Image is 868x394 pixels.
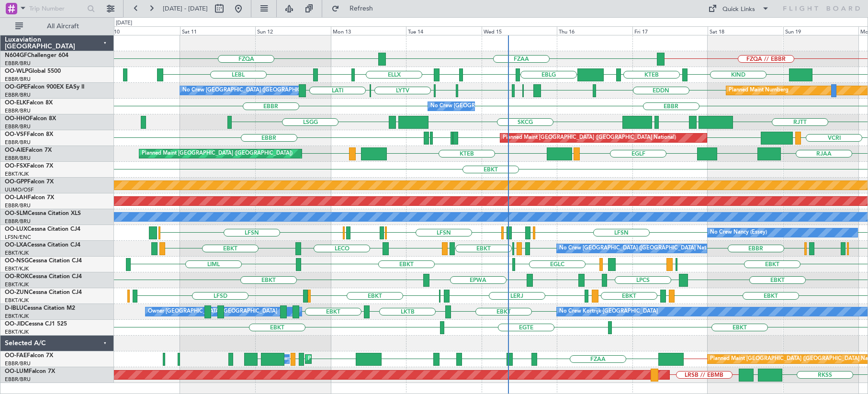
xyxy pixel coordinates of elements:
[5,258,82,264] a: OO-NSGCessna Citation CJ4
[163,4,208,13] span: [DATE] - [DATE]
[5,60,31,67] a: EBBR/BRU
[5,265,29,272] a: EBKT/KJK
[5,281,29,288] a: EBKT/KJK
[5,68,61,74] a: OO-WLPGlobal 5500
[5,139,31,146] a: EBBR/BRU
[5,353,53,359] a: OO-FAEFalcon 7X
[5,68,28,74] span: OO-WLP
[5,226,80,232] a: OO-LUXCessna Citation CJ4
[5,242,27,248] span: OO-LXA
[5,242,80,248] a: OO-LXACessna Citation CJ4
[703,1,774,16] button: Quick Links
[5,234,31,241] a: LFSN/ENC
[331,26,406,35] div: Mon 13
[503,131,676,145] div: Planned Maint [GEOGRAPHIC_DATA] ([GEOGRAPHIC_DATA] National)
[25,23,101,30] span: All Aircraft
[559,241,720,256] div: No Crew [GEOGRAPHIC_DATA] ([GEOGRAPHIC_DATA] National)
[5,226,27,232] span: OO-LUX
[5,353,27,359] span: OO-FAE
[5,305,75,311] a: D-IBLUCessna Citation M2
[5,132,53,137] a: OO-VSFFalcon 8X
[5,360,31,367] a: EBBR/BRU
[142,146,293,161] div: Planned Maint [GEOGRAPHIC_DATA] ([GEOGRAPHIC_DATA])
[5,369,55,374] a: OO-LUMFalcon 7X
[5,170,29,178] a: EBKT/KJK
[5,274,29,280] span: OO-ROK
[5,369,29,374] span: OO-LUM
[327,1,384,16] button: Refresh
[5,290,82,295] a: OO-ZUNCessna Citation CJ4
[148,304,277,319] div: Owner [GEOGRAPHIC_DATA]-[GEOGRAPHIC_DATA]
[708,26,783,35] div: Sat 18
[255,26,330,35] div: Sun 12
[5,274,82,280] a: OO-ROKCessna Citation CJ4
[5,100,26,106] span: OO-ELK
[5,202,31,209] a: EBBR/BRU
[308,352,392,366] div: Planned Maint Melsbroek Air Base
[5,195,54,201] a: OO-LAHFalcon 7X
[430,99,591,113] div: No Crew [GEOGRAPHIC_DATA] ([GEOGRAPHIC_DATA] National)
[5,297,29,304] a: EBKT/KJK
[29,1,84,16] input: Trip Number
[5,179,54,185] a: OO-GPPFalcon 7X
[557,26,632,35] div: Thu 16
[5,218,31,225] a: EBBR/BRU
[182,83,343,98] div: No Crew [GEOGRAPHIC_DATA] ([GEOGRAPHIC_DATA] National)
[722,5,755,14] div: Quick Links
[5,186,34,193] a: UUMO/OSF
[406,26,481,35] div: Tue 14
[5,84,27,90] span: OO-GPE
[5,211,28,216] span: OO-SLM
[5,211,81,216] a: OO-SLMCessna Citation XLS
[5,321,25,327] span: OO-JID
[5,195,28,201] span: OO-LAH
[5,163,27,169] span: OO-FSX
[5,321,67,327] a: OO-JIDCessna CJ1 525
[5,116,30,122] span: OO-HHO
[632,26,708,35] div: Fri 17
[5,258,29,264] span: OO-NSG
[5,84,84,90] a: OO-GPEFalcon 900EX EASy II
[5,305,23,311] span: D-IBLU
[5,376,31,383] a: EBBR/BRU
[559,304,658,319] div: No Crew Kortrijk-[GEOGRAPHIC_DATA]
[5,313,29,320] a: EBKT/KJK
[783,26,858,35] div: Sun 19
[5,328,29,336] a: EBKT/KJK
[5,116,56,122] a: OO-HHOFalcon 8X
[116,19,132,27] div: [DATE]
[5,249,29,257] a: EBKT/KJK
[5,155,31,162] a: EBBR/BRU
[5,123,31,130] a: EBBR/BRU
[5,91,31,99] a: EBBR/BRU
[5,147,52,153] a: OO-AIEFalcon 7X
[5,107,31,114] a: EBBR/BRU
[5,147,25,153] span: OO-AIE
[729,83,789,98] div: Planned Maint Nurnberg
[710,225,767,240] div: No Crew Nancy (Essey)
[104,26,180,35] div: Fri 10
[5,163,53,169] a: OO-FSXFalcon 7X
[5,132,27,137] span: OO-VSF
[341,5,382,12] span: Refresh
[5,179,27,185] span: OO-GPP
[5,100,53,106] a: OO-ELKFalcon 8X
[5,53,68,58] a: N604GFChallenger 604
[5,53,27,58] span: N604GF
[180,26,255,35] div: Sat 11
[11,19,104,34] button: All Aircraft
[5,290,29,295] span: OO-ZUN
[5,76,31,83] a: EBBR/BRU
[482,26,557,35] div: Wed 15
